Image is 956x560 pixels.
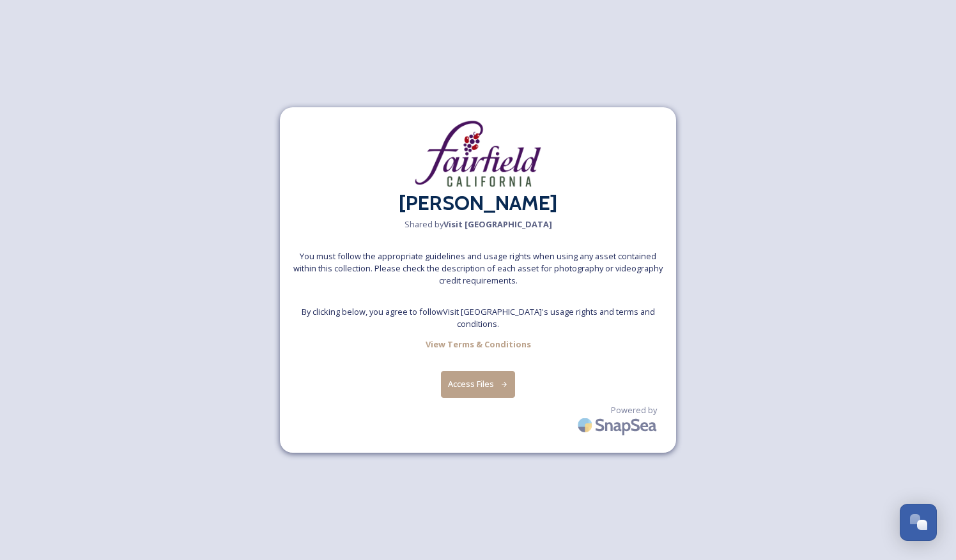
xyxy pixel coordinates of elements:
[574,410,663,440] img: SnapSea Logo
[426,338,531,350] strong: View Terms & Conditions
[900,504,937,541] button: Open Chat
[426,337,531,352] a: View Terms & Conditions
[405,218,552,231] span: Shared by
[611,404,657,416] span: Powered by
[443,218,552,230] strong: Visit [GEOGRAPHIC_DATA]
[399,188,557,218] h2: [PERSON_NAME]
[293,306,663,330] span: By clicking below, you agree to follow Visit [GEOGRAPHIC_DATA] 's usage rights and terms and cond...
[414,120,542,188] img: fcvb-logo-2020-FINAL.png
[293,250,663,287] span: You must follow the appropriate guidelines and usage rights when using any asset contained within...
[441,371,516,397] button: Access Files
